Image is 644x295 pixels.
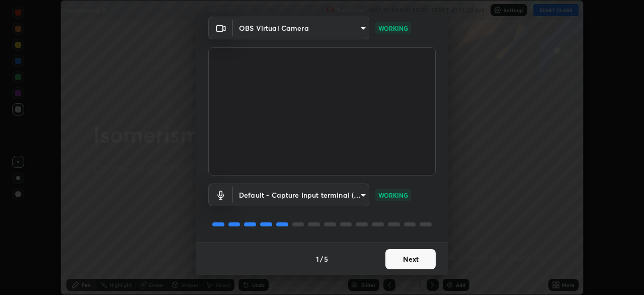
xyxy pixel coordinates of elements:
[233,17,369,39] div: OBS Virtual Camera
[378,191,408,200] p: WORKING
[233,184,369,206] div: OBS Virtual Camera
[320,254,323,264] h4: /
[316,254,319,264] h4: 1
[324,254,328,264] h4: 5
[385,249,436,269] button: Next
[378,24,408,33] p: WORKING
